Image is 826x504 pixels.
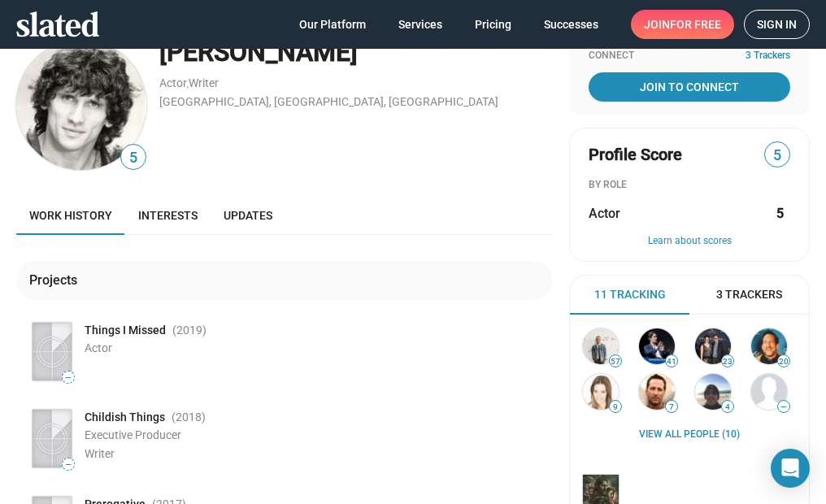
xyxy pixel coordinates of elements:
a: Pricing [462,10,524,39]
span: Things I Missed [85,323,166,338]
span: 4 [722,402,733,412]
a: Services [385,10,455,39]
img: Stephen Peace [639,374,675,410]
span: 9 [610,402,621,412]
span: Services [398,10,442,39]
span: Executive Producer [85,428,181,441]
div: [PERSON_NAME] [159,35,553,70]
span: 3 Trackers [746,50,790,63]
a: Our Platform [286,10,379,39]
a: Join To Connect [589,72,790,102]
span: Successes [544,10,598,39]
span: 57 [610,357,621,367]
a: Successes [531,10,611,39]
span: Actor [589,205,620,222]
span: 7 [666,402,677,412]
div: Open Intercom Messenger [771,449,810,488]
img: Edward L Johnson [751,374,787,410]
span: Our Platform [299,10,366,39]
a: Sign in [744,10,810,39]
span: Actor [85,341,112,354]
img: Kyle Bornais [695,328,731,364]
span: 23 [722,357,733,367]
span: Interests [138,209,198,222]
a: [GEOGRAPHIC_DATA], [GEOGRAPHIC_DATA], [GEOGRAPHIC_DATA] [159,95,498,108]
span: , [187,80,189,89]
span: 41 [666,357,677,367]
img: Benjamin Scott [751,328,787,364]
img: Dino Anello [695,374,731,410]
span: — [778,402,789,411]
span: 5 [765,145,789,167]
a: Interests [125,196,211,235]
span: — [63,373,74,382]
span: 11 Tracking [594,287,666,302]
span: Pricing [475,10,511,39]
strong: 5 [776,205,784,222]
span: Profile Score [589,144,682,166]
a: Actor [159,76,187,89]
img: Stephan Paternot [639,328,675,364]
a: Updates [211,196,285,235]
span: Updates [224,209,272,222]
span: Join To Connect [592,72,787,102]
div: BY ROLE [589,179,790,192]
img: Matthew Glasner [583,328,619,364]
span: Sign in [757,11,797,38]
span: Join [644,10,721,39]
span: 5 [121,147,146,169]
div: Projects [29,272,84,289]
span: 3 Trackers [716,287,782,302]
span: for free [670,10,721,39]
a: View all People (10) [639,428,740,441]
span: Childish Things [85,410,165,425]
button: Learn about scores [589,235,790,248]
span: — [63,460,74,469]
a: Work history [16,196,125,235]
span: (2019 ) [172,323,206,338]
span: 20 [778,357,789,367]
img: Cory Oliver [583,374,619,410]
span: (2018 ) [172,410,206,425]
a: Joinfor free [631,10,734,39]
span: Work history [29,209,112,222]
a: Writer [189,76,219,89]
img: Poster: Things I Missed [33,323,72,380]
img: james short [16,40,146,170]
span: Writer [85,447,115,460]
img: Poster: Childish Things [33,410,72,467]
div: Connect [589,50,790,63]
